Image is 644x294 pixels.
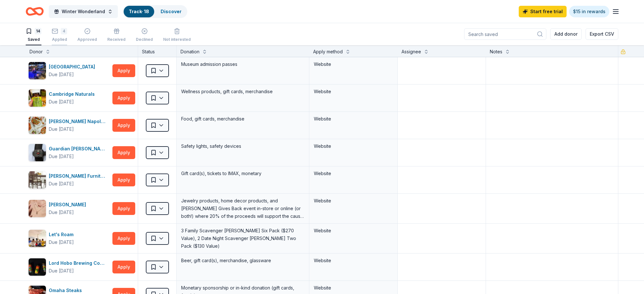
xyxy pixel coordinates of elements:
[112,92,135,104] button: Apply
[314,197,393,205] div: Website
[181,87,305,96] div: Wellness products, gift cards, merchandise
[181,169,305,178] div: Gift card(s), tickets to IMAX, monetary
[49,231,76,238] div: Let's Roam
[112,232,135,245] button: Apply
[112,174,135,186] button: Apply
[49,145,110,153] div: Guardian [PERSON_NAME]
[161,9,181,14] a: Discover
[163,25,191,45] button: Not interested
[181,196,305,221] div: Jewelry products, home decor products, and [PERSON_NAME] Gives Back event in-store or online (or ...
[29,230,46,247] img: Image for Let's Roam
[314,88,393,95] div: Website
[29,171,46,189] img: Image for Jordan's Furniture
[62,8,105,15] span: Winter Wonderland
[519,6,567,17] a: Start free trial
[163,37,191,42] div: Not interested
[314,257,393,264] div: Website
[49,118,110,125] div: [PERSON_NAME] Napoletana
[28,89,110,107] button: Image for Cambridge NaturalsCambridge NaturalsDue [DATE]
[586,28,618,40] button: Export CSV
[29,62,46,79] img: Image for American Heritage Museum
[29,144,46,161] img: Image for Guardian Angel Device
[49,153,74,160] div: Due [DATE]
[30,48,43,56] div: Donor
[112,261,135,273] button: Apply
[77,25,97,45] button: Approved
[314,60,393,68] div: Website
[29,117,46,134] img: Image for Frank Pepe Pizzeria Napoletana
[28,229,110,247] button: Image for Let's RoamLet's RoamDue [DATE]
[28,62,110,80] button: Image for American Heritage Museum[GEOGRAPHIC_DATA]Due [DATE]
[77,37,97,42] div: Approved
[123,5,187,18] button: Track· 18Discover
[314,142,393,150] div: Website
[49,209,74,216] div: Due [DATE]
[464,28,546,40] input: Search saved
[112,119,135,132] button: Apply
[26,4,44,19] a: Home
[136,25,153,45] button: Declined
[49,259,110,267] div: Lord Hobo Brewing Company
[181,142,305,151] div: Safety lights, safety devices
[28,144,110,162] button: Image for Guardian Angel DeviceGuardian [PERSON_NAME]Due [DATE]
[314,115,393,123] div: Website
[49,267,74,275] div: Due [DATE]
[29,200,46,217] img: Image for Kendra Scott
[35,28,41,34] div: 14
[314,170,393,177] div: Website
[107,25,126,45] button: Received
[129,9,149,14] a: Track· 18
[61,28,67,34] div: 4
[49,238,74,246] div: Due [DATE]
[49,180,74,188] div: Due [DATE]
[29,89,46,107] img: Image for Cambridge Naturals
[136,37,153,42] div: Declined
[49,125,74,133] div: Due [DATE]
[52,25,67,45] button: 4Applied
[26,37,41,42] div: Saved
[107,37,126,42] div: Received
[181,48,199,56] div: Donation
[28,258,110,276] button: Image for Lord Hobo Brewing CompanyLord Hobo Brewing CompanyDue [DATE]
[181,226,305,251] div: 3 Family Scavenger [PERSON_NAME] Six Pack ($270 Value), 2 Date Night Scavenger [PERSON_NAME] Two ...
[49,5,118,18] button: Winter Wonderland
[181,256,305,265] div: Beer, gift card(s), merchandise, glassware
[181,114,305,123] div: Food, gift cards, merchandise
[112,146,135,159] button: Apply
[401,48,421,56] div: Assignee
[314,227,393,235] div: Website
[26,25,41,45] button: 14Saved
[49,172,110,180] div: [PERSON_NAME] Furniture
[49,98,74,106] div: Due [DATE]
[28,171,110,189] button: Image for Jordan's Furniture[PERSON_NAME] FurnitureDue [DATE]
[28,116,110,134] button: Image for Frank Pepe Pizzeria Napoletana[PERSON_NAME] NapoletanaDue [DATE]
[49,63,98,71] div: [GEOGRAPHIC_DATA]
[49,71,74,78] div: Due [DATE]
[112,64,135,77] button: Apply
[29,258,46,276] img: Image for Lord Hobo Brewing Company
[138,45,177,57] div: Status
[314,284,393,292] div: Website
[490,48,502,56] div: Notes
[550,28,582,40] button: Add donor
[28,200,110,218] button: Image for Kendra Scott[PERSON_NAME]Due [DATE]
[52,37,67,42] div: Applied
[313,48,343,56] div: Apply method
[49,201,89,209] div: [PERSON_NAME]
[181,60,305,69] div: Museum admission passes
[569,6,609,17] a: $15 in rewards
[49,90,97,98] div: Cambridge Naturals
[112,202,135,215] button: Apply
